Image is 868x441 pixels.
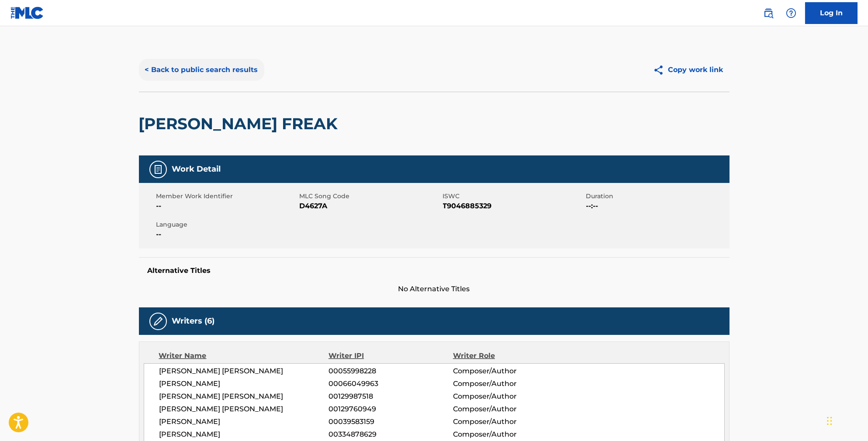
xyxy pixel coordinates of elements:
[153,164,163,175] img: Work Detail
[827,408,832,434] div: Drag
[329,351,453,361] div: Writer IPI
[782,4,800,22] div: Help
[329,379,453,389] span: 00066049963
[172,164,221,174] h5: Work Detail
[159,366,329,376] span: [PERSON_NAME] [PERSON_NAME]
[153,316,163,327] img: Writers
[156,220,297,229] span: Language
[159,391,329,402] span: [PERSON_NAME] [PERSON_NAME]
[453,366,566,376] span: Composer/Author
[159,379,329,389] span: [PERSON_NAME]
[453,404,566,414] span: Composer/Author
[786,8,796,18] img: help
[824,399,868,441] iframe: Chat Widget
[139,284,730,294] span: No Alternative Titles
[760,4,777,22] a: Public Search
[148,266,721,275] h5: Alternative Titles
[453,379,566,389] span: Composer/Author
[329,429,453,440] span: 00334878629
[159,404,329,414] span: [PERSON_NAME] [PERSON_NAME]
[172,316,215,326] h5: Writers (6)
[300,192,441,201] span: MLC Song Code
[10,7,44,19] img: MLC Logo
[159,351,329,361] div: Writer Name
[329,417,453,427] span: 00039583159
[159,417,329,427] span: [PERSON_NAME]
[453,351,566,361] div: Writer Role
[329,391,453,402] span: 00129987518
[329,404,453,414] span: 00129760949
[443,192,584,201] span: ISWC
[300,201,441,211] span: D4627A
[139,59,264,81] button: < Back to public search results
[443,201,584,211] span: T9046885329
[763,8,774,18] img: search
[586,192,727,201] span: Duration
[453,417,566,427] span: Composer/Author
[156,201,297,211] span: --
[453,391,566,402] span: Composer/Author
[805,2,858,24] a: Log In
[453,429,566,440] span: Composer/Author
[329,366,453,376] span: 00055998228
[139,114,342,134] h2: [PERSON_NAME] FREAK
[586,201,727,211] span: --:--
[653,65,668,76] img: Copy work link
[647,59,730,81] button: Copy work link
[159,429,329,440] span: [PERSON_NAME]
[156,229,297,240] span: --
[156,192,297,201] span: Member Work Identifier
